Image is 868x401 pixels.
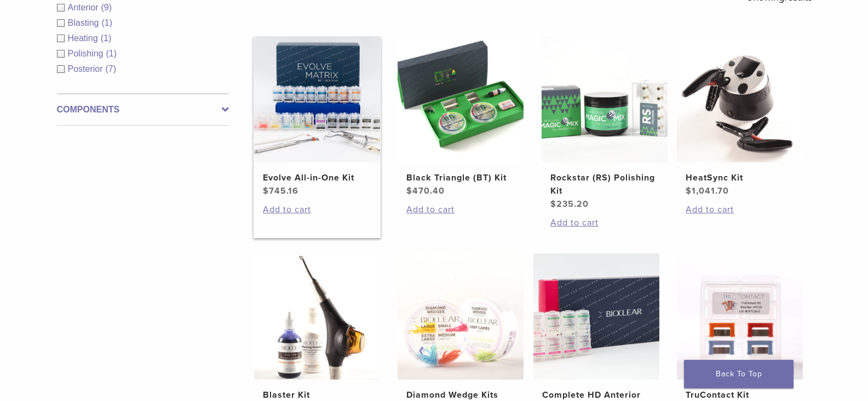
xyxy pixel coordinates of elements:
bdi: 1,041.70 [686,185,729,196]
a: Black Triangle (BT) KitBlack Triangle (BT) Kit $470.40 [397,36,525,197]
h2: Black Triangle (BT) Kit [406,171,515,184]
label: Components [57,103,229,116]
span: Blasting [68,18,102,27]
h2: Evolve All-in-One Kit [263,171,371,184]
bdi: 745.16 [263,185,298,196]
img: Evolve All-in-One Kit [254,36,380,162]
a: HeatSync KitHeatSync Kit $1,041.70 [676,36,804,197]
span: $ [406,185,412,196]
span: (1) [101,18,112,27]
span: $ [550,199,556,210]
img: Diamond Wedge Kits [398,253,524,380]
span: Posterior [68,64,106,74]
span: (1) [106,49,117,58]
a: Back To Top [684,360,794,388]
h2: Rockstar (RS) Polishing Kit [550,171,659,197]
a: Add to cart: “Evolve All-in-One Kit” [263,203,371,216]
img: Complete HD Anterior Kit [533,253,659,380]
span: Polishing [68,49,106,58]
bdi: 470.40 [406,185,445,196]
span: Heating [68,33,101,43]
span: (1) [101,33,112,43]
h2: HeatSync Kit [686,171,794,184]
a: Add to cart: “Rockstar (RS) Polishing Kit” [550,216,659,229]
span: Anterior [68,3,101,12]
img: Blaster Kit [254,253,380,380]
img: Rockstar (RS) Polishing Kit [542,36,668,162]
bdi: 235.20 [550,199,589,210]
a: Evolve All-in-One KitEvolve All-in-One Kit $745.16 [254,36,381,197]
a: Rockstar (RS) Polishing KitRockstar (RS) Polishing Kit $235.20 [541,36,669,211]
span: $ [263,185,269,196]
span: (7) [106,64,117,74]
img: HeatSync Kit [677,36,803,162]
img: TruContact Kit [677,253,803,380]
span: (9) [101,3,112,12]
img: Black Triangle (BT) Kit [398,36,524,162]
a: Add to cart: “HeatSync Kit” [686,203,794,216]
a: Add to cart: “Black Triangle (BT) Kit” [406,203,515,216]
span: $ [686,185,692,196]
